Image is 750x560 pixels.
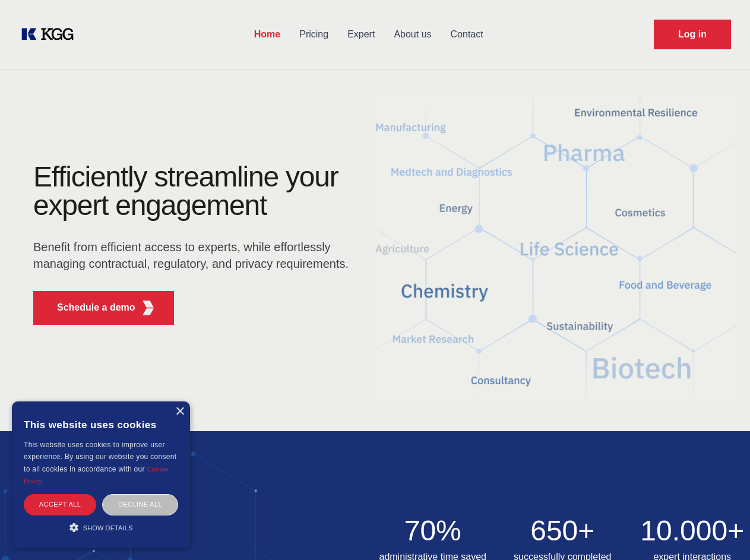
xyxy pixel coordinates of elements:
a: About us [384,19,441,50]
p: Schedule a demo [57,300,135,315]
div: Close [175,407,184,416]
a: Request Demo [654,20,731,49]
a: KOL Knowledge Platform: Talk to Key External Experts (KEE) [19,25,83,44]
div: Decline all [102,494,178,515]
h2: 70% [375,517,491,545]
a: Contact [441,19,493,50]
span: Show details [83,524,133,531]
button: Schedule a demoKGG Fifth Element RED [33,291,174,325]
h2: 650+ [505,517,621,545]
a: Home [245,19,290,50]
div: Show details [24,521,178,533]
span: This website uses cookies to improve user experience. By using our website you consent to all coo... [24,441,176,473]
iframe: Chat Widget [691,503,750,560]
h1: Efficiently streamline your expert engagement [33,163,356,220]
img: KGG Fifth Element RED [375,77,736,419]
div: Accept all [24,494,96,515]
div: This website uses cookies [24,410,178,439]
img: KGG Fifth Element RED [141,300,156,315]
a: Expert [338,19,384,50]
p: Benefit from efficient access to experts, while effortlessly managing contractual, regulatory, an... [33,239,356,272]
a: Pricing [290,19,338,50]
a: Cookie Policy [24,466,169,485]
